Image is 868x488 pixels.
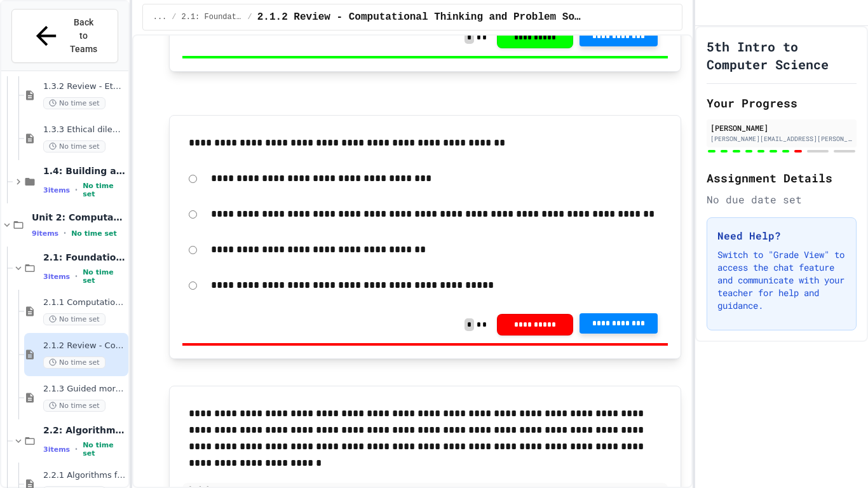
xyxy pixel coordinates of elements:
span: 2.1.2 Review - Computational Thinking and Problem Solving [257,10,583,25]
span: ... [153,12,167,22]
div: No due date set [707,192,857,207]
span: • [64,228,66,238]
span: 2.1.2 Review - Computational Thinking and Problem Solving [43,341,126,351]
h1: 5th Intro to Computer Science [707,37,857,73]
span: 3 items [43,445,70,454]
span: 3 items [43,273,70,281]
span: No time set [71,229,117,238]
span: / [248,12,252,22]
span: No time set [43,313,105,325]
span: 2.1: Foundations of Computational Thinking [182,12,243,22]
p: Switch to "Grade View" to access the chat feature and communicate with your teacher for help and ... [717,248,846,312]
span: Back to Teams [69,16,98,56]
span: • [75,185,78,195]
span: 9 items [32,229,58,238]
span: No time set [43,97,105,109]
span: 1.3.2 Review - Ethics in Computer Science [43,81,126,92]
span: 3 items [43,186,70,194]
h2: Assignment Details [707,169,857,187]
span: / [172,12,176,22]
span: 2.1.1 Computational Thinking and Problem Solving [43,297,126,308]
span: No time set [83,441,126,457]
div: [PERSON_NAME] [710,122,853,133]
span: 2.1: Foundations of Computational Thinking [43,252,126,263]
span: No time set [83,268,126,285]
span: 2.2: Algorithms from Idea to Flowchart [43,424,126,436]
span: No time set [43,356,105,369]
span: No time set [43,400,105,412]
span: Unit 2: Computational Thinking & Problem-Solving [32,212,126,223]
h3: Need Help? [717,228,846,243]
span: No time set [83,182,126,198]
span: • [75,271,78,281]
span: 2.2.1 Algorithms from Idea to Flowchart [43,470,126,481]
span: 2.1.3 Guided morning routine flowchart [43,384,126,395]
span: No time set [43,140,105,152]
span: 1.4: Building an Online Presence [43,165,126,177]
span: 1.3.3 Ethical dilemma reflections [43,125,126,135]
span: • [75,444,78,454]
div: [PERSON_NAME][EMAIL_ADDRESS][PERSON_NAME][DOMAIN_NAME] [710,134,853,144]
h2: Your Progress [707,94,857,112]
